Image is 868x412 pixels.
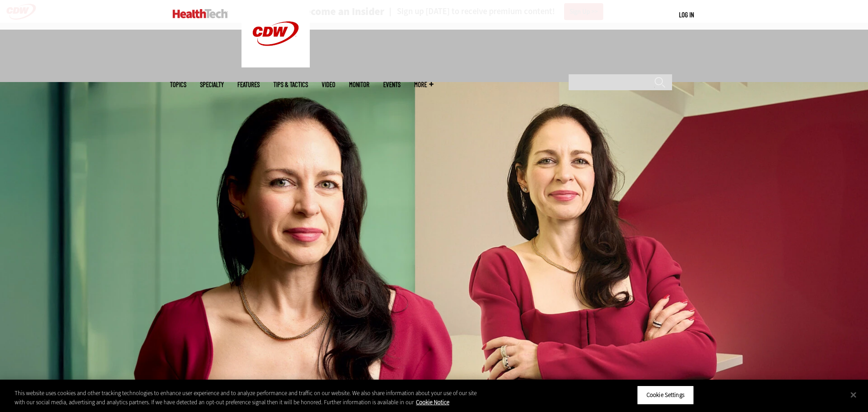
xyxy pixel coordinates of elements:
[383,81,401,88] a: Events
[273,81,308,88] a: Tips & Tactics
[349,81,370,88] a: MonITor
[679,10,694,20] div: User menu
[414,81,433,88] span: More
[679,10,694,19] a: Log in
[241,60,310,70] a: CDW
[200,81,224,88] span: Specialty
[15,389,478,407] div: This website uses cookies and other tracking technologies to enhance user experience and to analy...
[322,81,335,88] a: Video
[173,9,228,18] img: Home
[416,398,449,406] a: More information about your privacy
[637,386,694,405] button: Cookie Settings
[170,81,186,88] span: Topics
[237,81,260,88] a: Features
[843,385,863,405] button: Close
